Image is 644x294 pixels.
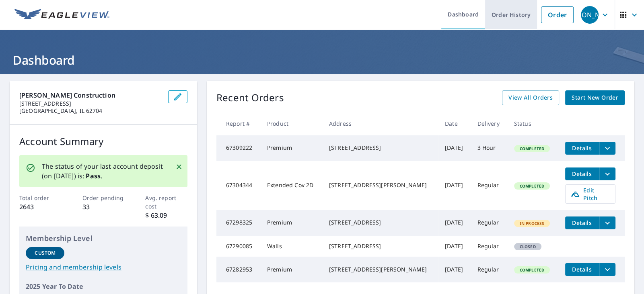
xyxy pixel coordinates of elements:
[565,90,625,105] a: Start New Order
[26,282,181,291] p: 2025 Year To Date
[502,90,559,105] a: View All Orders
[216,90,284,105] p: Recent Orders
[581,6,599,24] div: [PERSON_NAME]
[19,107,162,114] p: [GEOGRAPHIC_DATA], IL 62704
[174,161,184,172] button: Close
[508,112,559,135] th: Status
[471,210,507,236] td: Regular
[471,112,507,135] th: Delivery
[565,184,615,204] a: Edit Pitch
[438,210,471,236] td: [DATE]
[145,194,187,210] p: Avg. report cost
[515,146,549,151] span: Completed
[508,93,553,103] span: View All Orders
[10,52,634,68] h1: Dashboard
[565,142,599,155] button: detailsBtn-67309222
[599,167,615,180] button: filesDropdownBtn-67304344
[216,112,261,135] th: Report #
[26,233,181,244] p: Membership Level
[329,242,432,250] div: [STREET_ADDRESS]
[438,112,471,135] th: Date
[599,142,615,155] button: filesDropdownBtn-67309222
[26,262,181,272] a: Pricing and membership levels
[261,135,323,161] td: Premium
[216,257,261,282] td: 67282953
[570,170,594,178] span: Details
[515,244,541,249] span: Closed
[216,210,261,236] td: 67298325
[570,186,610,202] span: Edit Pitch
[261,257,323,282] td: Premium
[261,236,323,257] td: Walls
[14,9,109,21] img: EV Logo
[565,167,599,180] button: detailsBtn-67304344
[261,210,323,236] td: Premium
[19,202,61,212] p: 2643
[329,181,432,189] div: [STREET_ADDRESS][PERSON_NAME]
[438,135,471,161] td: [DATE]
[438,257,471,282] td: [DATE]
[599,263,615,276] button: filesDropdownBtn-67282953
[216,135,261,161] td: 67309222
[565,263,599,276] button: detailsBtn-67282953
[570,265,594,273] span: Details
[19,194,61,202] p: Total order
[216,236,261,257] td: 67290085
[515,220,549,226] span: In Process
[42,161,166,181] p: The status of your last account deposit (on [DATE]) is: .
[565,216,599,229] button: detailsBtn-67298325
[471,257,507,282] td: Regular
[515,183,549,189] span: Completed
[438,161,471,210] td: [DATE]
[19,90,162,100] p: [PERSON_NAME] Construction
[515,267,549,273] span: Completed
[19,134,187,149] p: Account Summary
[570,144,594,152] span: Details
[599,216,615,229] button: filesDropdownBtn-67298325
[572,93,618,103] span: Start New Order
[329,144,432,152] div: [STREET_ADDRESS]
[261,112,323,135] th: Product
[471,236,507,257] td: Regular
[570,219,594,227] span: Details
[471,161,507,210] td: Regular
[82,194,124,202] p: Order pending
[145,210,187,220] p: $ 63.09
[86,171,101,180] b: Pass
[541,6,574,23] a: Order
[35,249,56,257] p: Custom
[261,161,323,210] td: Extended Cov 2D
[471,135,507,161] td: 3 Hour
[329,265,432,274] div: [STREET_ADDRESS][PERSON_NAME]
[19,100,162,107] p: [STREET_ADDRESS]
[438,236,471,257] td: [DATE]
[82,202,124,212] p: 33
[216,161,261,210] td: 67304344
[329,218,432,227] div: [STREET_ADDRESS]
[323,112,438,135] th: Address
